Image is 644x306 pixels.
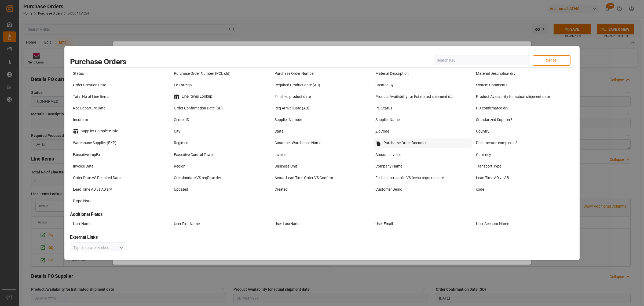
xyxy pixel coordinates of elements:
[273,162,353,171] div: Business Unit
[70,56,322,67] h2: Purchase Orders
[474,150,555,159] div: Currency
[172,92,253,101] div: Line Items Lookup
[172,150,253,159] div: Executive Control Tower
[71,173,152,182] div: Order Date VS Required Date
[474,115,555,124] div: Standarized Supplier?
[70,234,98,241] h3: External Links
[474,173,555,182] div: Lead Time AD vs AB
[474,162,555,171] div: Transport Type
[374,127,454,136] div: ZipCode
[474,219,555,228] div: User Account Name
[172,104,253,113] div: Order Confirmation Date (SD)
[71,81,152,90] div: Order Creation Date
[71,69,152,78] div: Status
[374,92,454,101] div: Product Availability for Estimated shipment date
[374,138,472,148] div: Purcharse Order Document
[71,197,152,205] div: Dispo Note
[273,185,353,194] div: Created
[70,211,103,218] h3: Additional Fields
[71,104,152,113] div: Req Departure Date
[474,92,555,101] div: Product Availability for actual shipment date
[374,162,454,171] div: Company Name
[474,185,555,194] div: code
[273,81,353,90] div: Required Product date (AB)
[374,69,454,78] div: Material Description
[273,92,353,101] div: Finished product date
[71,138,152,147] div: Warehouse Supplier (EXP)
[273,127,353,136] div: State
[474,138,555,147] div: Documentos completos?
[117,244,125,252] button: open menu
[172,162,253,171] div: Region
[71,150,152,159] div: Executive ImpEx
[374,81,454,90] div: Created By
[172,115,253,124] div: Center ID
[71,127,152,136] div: Supplier Complete Info
[172,127,253,136] div: City
[273,219,353,228] div: User LastName
[273,150,353,159] div: Invoice
[172,81,253,90] div: Fe Entrega
[172,69,253,78] div: Purchase Order Number (PCL old)
[474,104,555,113] div: PO confirmated drv
[172,138,253,147] div: Regimen
[474,81,555,90] div: System Comments
[71,219,152,228] div: User Name
[474,69,555,78] div: Material Description drv
[374,115,454,124] div: Supplier Name
[70,243,127,253] input: Type to search/select
[71,185,152,194] div: Lead Time AD vs AB srv
[71,115,152,124] div: Incoterm
[172,173,253,182] div: Creationdate VS reqDate drv
[374,104,454,113] div: PO Status
[434,55,530,65] input: Search Key
[533,55,570,66] button: Cancel
[273,115,353,124] div: Supplier Number
[374,173,454,182] div: Fecha de creación VS fecha requerida drv
[71,162,152,171] div: Invoice Date
[374,219,454,228] div: User Email
[273,173,353,182] div: Actual Lead Time Order VS Confirm
[374,150,454,159] div: Amount invoice
[172,219,253,228] div: User FirstName
[374,185,454,194] div: Customer Demo
[172,185,253,194] div: Updated
[273,138,353,147] div: Customer Warehouse Name
[71,92,152,101] div: Total No of Line Items
[273,69,353,78] div: Purchase Order Number
[273,104,353,113] div: Req Arrival Date (AD)
[474,127,555,136] div: Country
